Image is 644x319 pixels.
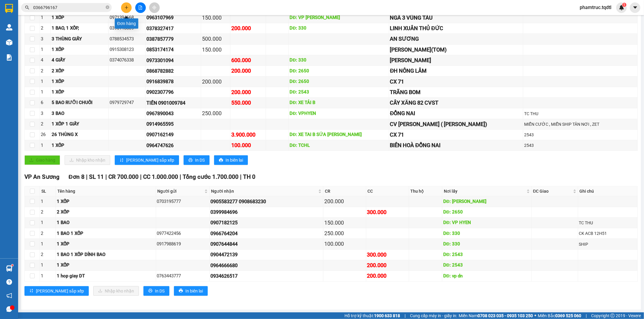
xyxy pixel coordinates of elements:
[324,240,365,248] div: 100.000
[374,313,400,318] strong: 1900 633 818
[146,14,200,21] div: 0963107969
[52,142,107,149] div: 1 XỐP
[2,34,11,41] span: CR:
[366,186,409,196] th: CC
[41,241,55,248] div: 1
[188,158,193,163] span: printer
[219,158,223,163] span: printer
[41,57,50,64] div: 4
[390,67,522,75] div: ĐH NÔNG LÂM
[202,77,229,86] div: 200.000
[24,286,89,296] button: sort-ascending[PERSON_NAME] sắp xếp
[524,121,636,128] div: MIỄN CƯỚC , MIỄN SHIP TÂN NƠI , ZET
[202,35,229,43] div: 500.000
[52,68,107,75] div: 2 XỐP
[146,78,200,85] div: 0916839878
[231,88,265,96] div: 200.000
[390,131,522,139] div: CX 71
[579,220,636,226] div: TC THU
[121,2,132,13] button: plus
[533,188,572,194] span: ĐC Giao
[6,293,12,298] span: notification
[623,3,625,7] span: 1
[110,99,144,106] div: 0979729747
[390,35,522,43] div: AN SƯƠNG
[210,251,322,258] div: 0904472139
[41,46,50,53] div: 1
[45,18,78,25] span: 0944551788
[157,198,208,205] div: 0703195777
[630,2,640,13] button: caret-down
[538,312,581,319] span: Miền Bắc
[149,2,160,13] button: aim
[106,5,109,9] span: close-circle
[115,18,138,29] div: Đơn hàng
[524,110,636,117] div: TC THU
[2,26,21,31] span: Lấy:
[146,99,200,107] div: TIẾN 0901009784
[443,198,530,205] div: DĐ: [PERSON_NAME]
[146,110,200,117] div: 0967890043
[41,36,50,43] div: 3
[57,273,155,280] div: 1 hop giay DT
[57,198,155,205] div: 1 XỐP
[185,288,203,294] span: In biên lai
[534,314,536,317] span: ⚪️
[174,286,208,296] button: printerIn biên lai
[211,188,317,194] span: Người nhận
[24,173,59,180] span: VP An Sương
[443,262,530,269] div: DĐ: 2543
[146,120,200,128] div: 0914965595
[202,46,229,54] div: 150.000
[390,77,522,86] div: CX 71
[478,313,533,318] strong: 0708 023 035 - 0935 103 250
[290,68,388,75] div: DĐ: 2650
[41,209,55,216] div: 2
[290,25,388,32] div: DĐ: 330
[146,35,200,43] div: 0387857779
[367,261,408,270] div: 200.000
[226,157,243,163] span: In biên lai
[57,209,155,216] div: 2 XỐP
[390,120,522,128] div: CV [PERSON_NAME] ( [PERSON_NAME])
[52,89,107,96] div: 1 XỐP
[126,157,174,163] span: [PERSON_NAME] sắp xếp
[57,219,155,226] div: 1 BAO
[41,273,55,280] div: 1
[25,5,29,10] span: search
[367,251,408,259] div: 300.000
[41,25,50,32] div: 2
[184,155,210,165] button: printerIn DS
[110,25,144,32] div: 0396113339
[110,46,144,53] div: 0915308123
[157,241,208,248] div: 0917988619
[290,142,388,149] div: DĐ: TCHL
[390,14,522,22] div: NGÃ 3 VŨNG TÀU
[140,173,142,180] span: |
[146,88,200,96] div: 0902307796
[40,186,56,196] th: SL
[405,312,405,319] span: |
[290,89,388,96] div: DĐ: 2543
[390,24,522,33] div: LINH XUÂN THỦ ĐỨC
[231,99,265,107] div: 550.000
[33,4,104,11] input: Tìm tên, số ĐT hoặc mã đơn
[195,157,205,163] span: In DS
[2,42,21,48] span: Thu hộ:
[6,265,12,272] img: warehouse-icon
[410,312,457,319] span: Cung cấp máy in - giấy in:
[6,24,12,30] img: warehouse-icon
[231,131,265,139] div: 3.900.000
[146,142,200,149] div: 0964747626
[41,219,55,226] div: 1
[138,5,143,10] span: file-add
[210,198,322,205] div: 0905583277 0908683230
[93,286,139,296] button: downloadNhập kho nhận
[390,56,522,65] div: [PERSON_NAME]
[41,110,50,117] div: 3
[105,173,107,180] span: |
[610,314,615,318] span: copyright
[6,39,12,46] img: warehouse-icon
[152,5,156,10] span: aim
[210,208,322,216] div: 0399984696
